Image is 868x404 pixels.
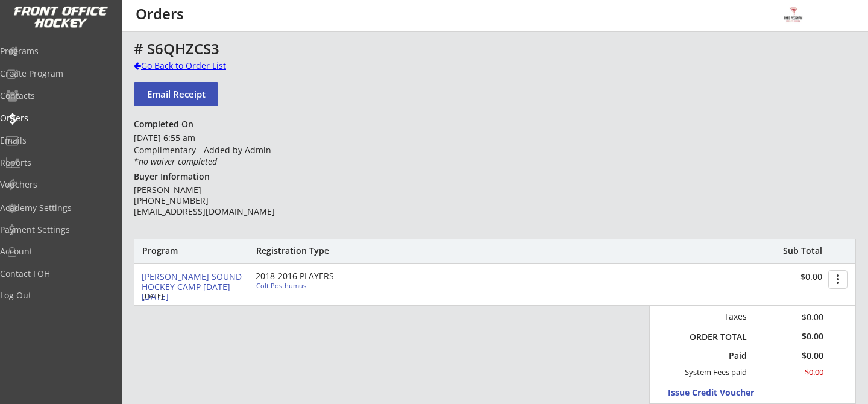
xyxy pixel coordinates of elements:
[674,367,747,377] div: System Fees paid
[828,270,848,289] button: more_vert
[770,245,822,256] div: Sub Total
[134,119,199,130] div: Completed On
[134,82,218,106] button: Email Receipt
[142,272,246,302] div: [PERSON_NAME] SOUND HOCKEY CAMP [DATE]-[DATE]
[684,311,747,322] div: Taxes
[142,245,207,256] div: Program
[691,350,747,361] div: Paid
[668,384,779,400] button: Issue Credit Voucher
[134,171,215,182] div: Buyer Information
[755,311,823,323] div: $0.00
[134,185,308,218] div: [PERSON_NAME] [PHONE_NUMBER] [EMAIL_ADDRESS][DOMAIN_NAME]
[134,132,308,168] div: [DATE] 6:55 am Complimentary - Added by Admin
[256,272,394,280] div: 2018-2016 PLAYERS
[684,332,747,342] div: ORDER TOTAL
[134,156,217,167] em: *no waiver completed
[134,42,711,56] div: # S6QHZCS3
[142,292,239,299] div: [DATE]
[256,245,394,256] div: Registration Type
[747,272,822,282] div: $0.00
[256,282,391,289] div: Colt Posthumus
[755,331,823,342] div: $0.00
[134,60,258,72] div: Go Back to Order List
[755,367,823,377] div: $0.00
[755,352,823,360] div: $0.00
